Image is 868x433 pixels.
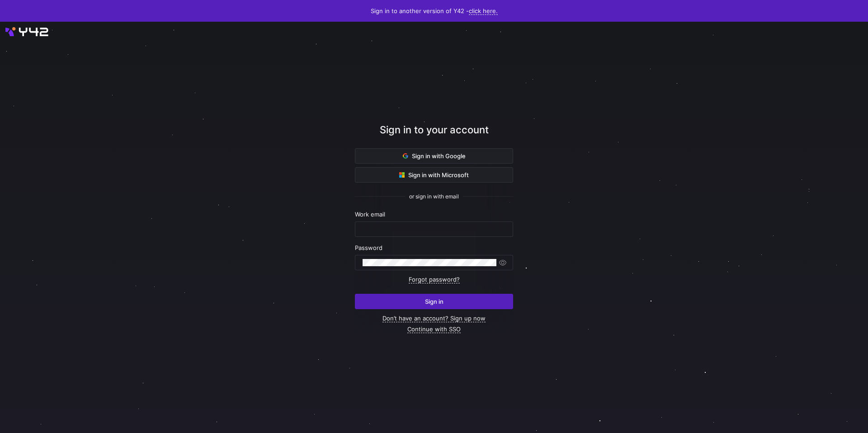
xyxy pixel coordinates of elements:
[355,148,513,164] button: Sign in with Google
[355,122,513,148] div: Sign in to your account
[399,171,469,179] span: Sign in with Microsoft
[407,325,461,333] a: Continue with SSO
[355,167,513,183] button: Sign in with Microsoft
[382,315,486,322] a: Don’t have an account? Sign up now
[469,7,498,15] a: click here.
[355,211,385,218] span: Work email
[409,276,460,283] a: Forgot password?
[355,294,513,309] button: Sign in
[409,193,459,200] span: or sign in with email
[403,152,466,160] span: Sign in with Google
[425,298,443,305] span: Sign in
[355,244,382,251] span: Password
